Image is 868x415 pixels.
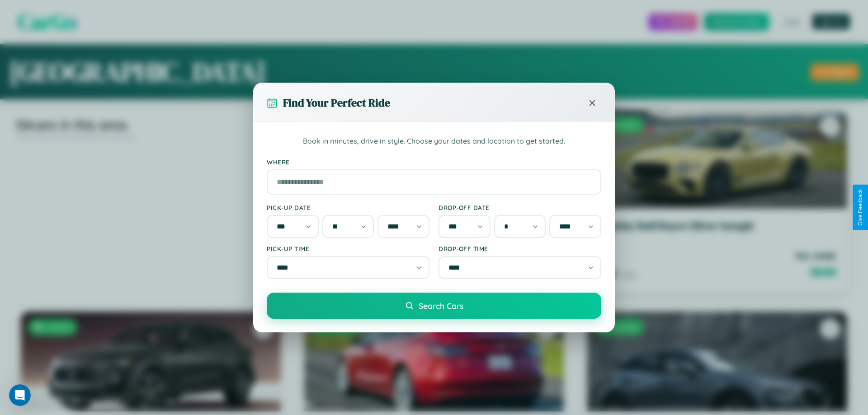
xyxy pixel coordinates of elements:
[267,245,429,252] label: Pick-up Time
[419,301,463,311] span: Search Cars
[267,158,601,166] label: Where
[439,204,601,211] label: Drop-off Date
[283,95,390,110] h3: Find Your Perfect Ride
[267,293,601,319] button: Search Cars
[267,135,601,147] p: Book in minutes, drive in style. Choose your dates and location to get started.
[267,204,429,211] label: Pick-up Date
[439,245,601,252] label: Drop-off Time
